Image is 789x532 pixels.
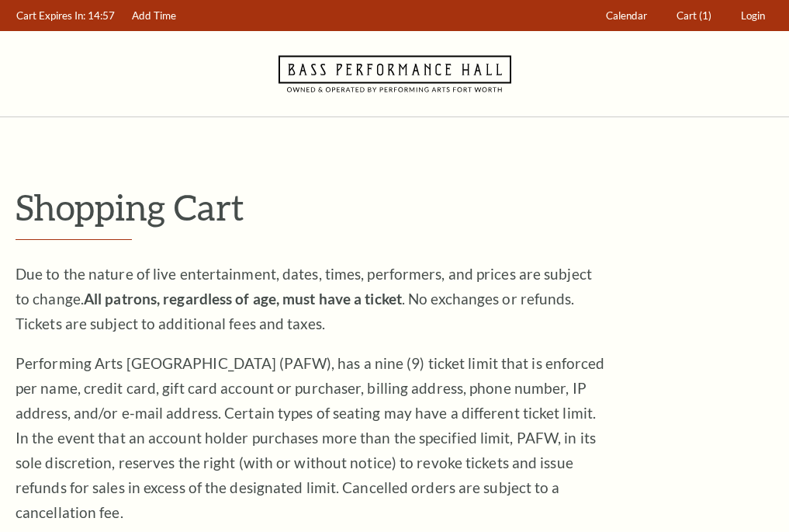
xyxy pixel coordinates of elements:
[670,1,719,31] a: Cart (1)
[699,9,711,22] span: (1)
[16,265,592,332] span: Due to the nature of live entertainment, dates, times, performers, and prices are subject to chan...
[734,1,773,31] a: Login
[16,9,85,22] span: Cart Expires In:
[16,351,605,525] p: Performing Arts [GEOGRAPHIC_DATA] (PAFW), has a nine (9) ticket limit that is enforced per name, ...
[606,9,647,22] span: Calendar
[84,290,402,308] strong: All patrons, regardless of age, must have a ticket
[16,187,773,227] p: Shopping Cart
[88,9,115,22] span: 14:57
[599,1,655,31] a: Calendar
[125,1,184,31] a: Add Time
[741,9,765,22] span: Login
[677,9,697,22] span: Cart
